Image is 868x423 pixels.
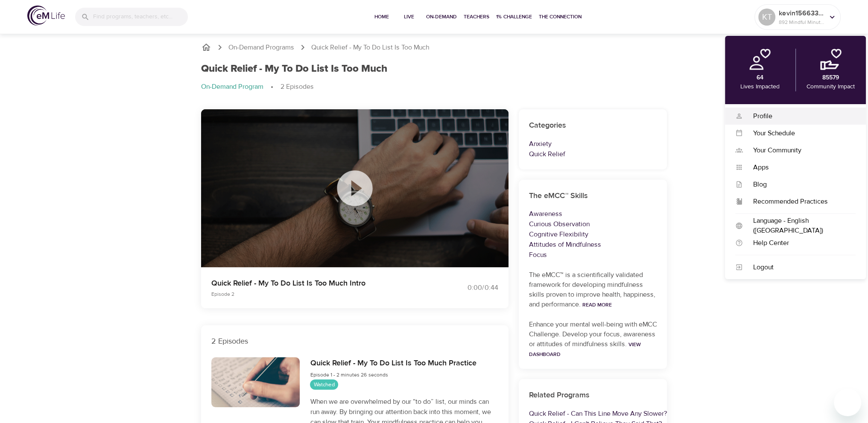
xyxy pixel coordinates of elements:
div: Recommended Practices [743,197,856,207]
p: Attitudes of Mindfulness [529,239,657,250]
p: Lives Impacted [740,82,780,91]
img: personal.png [749,49,771,70]
a: On-Demand Programs [228,43,294,53]
p: Quick Relief - My To Do List Is Too Much [311,43,429,53]
nav: breadcrumb [201,82,667,92]
h1: Quick Relief - My To Do List Is Too Much [201,63,387,75]
div: Logout [743,263,856,272]
div: Your Community [743,146,856,155]
p: On-Demand Program [201,82,263,92]
h6: Related Programs [529,389,657,402]
div: Your Schedule [743,128,856,138]
nav: breadcrumb [201,42,667,53]
span: The Connection [539,12,582,21]
p: Enhance your mental well-being with eMCC Challenge. Develop your focus, awareness or attitudes of... [529,320,657,359]
a: Quick Relief - Can This Line Move Any Slower? [529,409,667,418]
p: 2 Episodes [281,82,314,92]
p: Episode 2 [211,290,424,298]
iframe: Button to launch messaging window [834,389,861,416]
p: Curious Observation [529,219,657,229]
p: Awareness [529,209,657,219]
h6: The eMCC™ Skills [529,190,657,202]
p: 85579 [822,73,839,82]
p: kevin1566334619 [779,8,824,18]
span: Live [399,12,419,21]
span: Teachers [464,12,489,21]
img: logo [27,6,65,26]
div: KT [758,9,775,26]
div: Language - English ([GEOGRAPHIC_DATA]) [743,216,856,236]
span: Home [371,12,392,21]
div: Apps [743,163,856,172]
a: View Dashboard [529,341,641,358]
p: Quick Relief - My To Do List Is Too Much Intro [211,277,424,289]
div: Help Center [743,238,856,248]
p: Cognitive Flexibility [529,229,657,239]
p: Community Impact [807,82,855,91]
div: Blog [743,180,856,190]
span: Watched [310,381,338,389]
p: 892 Mindful Minutes [779,18,824,26]
p: The eMCC™ is a scientifically validated framework for developing mindfulness skills proven to imp... [529,270,657,309]
span: On-Demand [426,12,457,21]
img: community.png [820,49,842,70]
span: 1% Challenge [496,12,532,21]
div: Profile [743,111,856,121]
input: Find programs, teachers, etc... [93,8,188,26]
p: 64 [757,73,763,82]
span: Episode 1 - 2 minutes 26 seconds [310,371,388,378]
h6: Categories [529,120,657,132]
p: Focus [529,250,657,260]
div: 0:00 / 0:44 [434,283,498,293]
h6: Quick Relief - My To Do List Is Too Much Practice [310,357,476,370]
p: Quick Relief [529,149,657,159]
p: Anxiety [529,139,657,149]
p: 2 Episodes [211,335,498,347]
a: Read More [582,301,612,308]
